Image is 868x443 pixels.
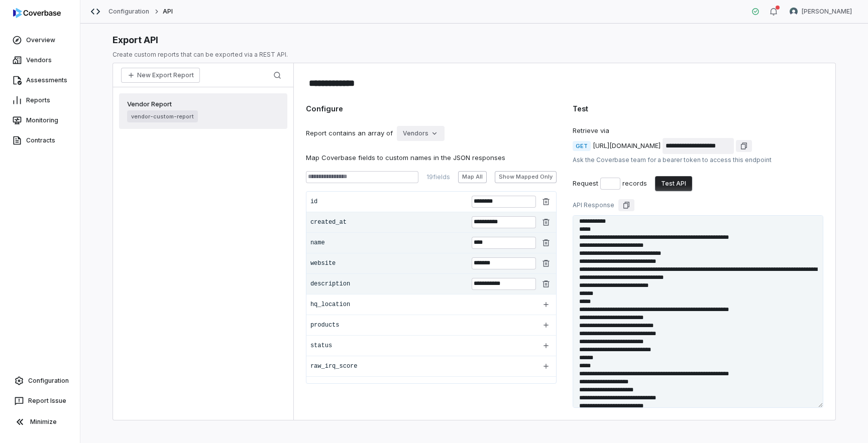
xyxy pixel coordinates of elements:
button: Map All [458,171,487,183]
a: Monitoring [2,111,78,129]
img: Zi Chong Kao avatar [790,8,798,16]
div: id [310,198,466,206]
div: Export API [113,34,836,47]
button: Test API [655,176,692,191]
button: Report Issue [4,392,76,410]
span: GET [573,141,591,151]
div: Request [573,179,598,189]
div: API Response [573,201,614,209]
a: Vendors [2,51,78,69]
div: Map Coverbase fields to custom names in the JSON responses [306,153,557,163]
div: Report contains an array of [306,128,393,138]
a: Overview [2,31,78,49]
button: Minimize [4,412,76,432]
span: API [163,8,173,16]
span: [PERSON_NAME] [802,8,852,16]
a: Configuration [108,8,150,16]
span: vendor-custom-report [127,110,198,122]
div: created_at [310,218,466,226]
span: Vendor Report [127,99,198,108]
div: [URL][DOMAIN_NAME] [593,141,661,151]
img: logo-D7KZi-bG.svg [13,8,61,18]
a: Assessments [2,71,78,89]
div: products [310,321,534,329]
div: name [310,239,466,247]
div: records [622,179,647,189]
div: 19 fields [426,173,450,181]
button: Zi Chong Kao avatar[PERSON_NAME] [784,4,858,19]
div: Ask the Coverbase team for a bearer token to access this endpoint [573,156,823,164]
a: Reports [2,91,78,109]
a: Vendor Reportvendor-custom-report [119,93,287,129]
div: Configure [306,103,557,114]
div: raw_irq_score [310,362,534,370]
button: Show Mapped Only [495,171,557,183]
button: New Export Report [121,68,200,83]
a: Configuration [4,372,76,390]
div: raw_residual_risk_score [310,383,534,391]
div: Test [573,103,823,114]
button: Vendors [397,126,445,141]
a: Contracts [2,131,78,150]
div: hq_location [310,301,534,309]
div: website [310,259,466,267]
div: status [310,342,534,350]
div: description [310,280,466,288]
p: Create custom reports that can be exported via a REST API. [113,51,836,59]
div: Retrieve via [573,126,823,136]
